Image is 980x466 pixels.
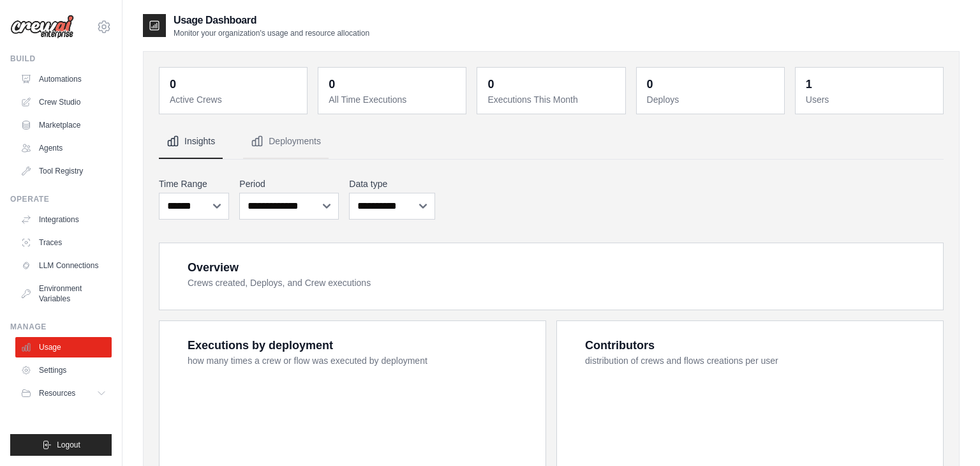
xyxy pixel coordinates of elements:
[15,69,112,89] a: Automations
[188,259,239,276] div: Overview
[329,75,335,93] div: 0
[174,13,369,28] h2: Usage Dashboard
[487,75,494,93] div: 0
[487,93,617,106] dt: Executions This Month
[188,354,530,367] dt: how many times a crew or flow was executed by deployment
[10,54,112,64] div: Build
[174,28,369,38] p: Monitor your organization's usage and resource allocation
[15,138,112,158] a: Agents
[15,337,112,357] a: Usage
[188,336,333,354] div: Executions by deployment
[170,75,176,93] div: 0
[329,93,458,106] dt: All Time Executions
[15,115,112,135] a: Marketplace
[170,93,299,106] dt: Active Crews
[806,93,935,106] dt: Users
[585,336,655,354] div: Contributors
[188,276,928,289] dt: Crews created, Deploys, and Crew executions
[243,124,329,159] button: Deployments
[159,177,229,190] label: Time Range
[10,194,112,204] div: Operate
[10,15,74,39] img: Logo
[15,232,112,253] a: Traces
[57,440,80,450] span: Logout
[15,92,112,112] a: Crew Studio
[39,388,75,398] span: Resources
[10,434,112,456] button: Logout
[15,360,112,380] a: Settings
[15,255,112,276] a: LLM Connections
[647,93,776,106] dt: Deploys
[585,354,928,367] dt: distribution of crews and flows creations per user
[159,124,944,159] nav: Tabs
[647,75,653,93] div: 0
[349,177,434,190] label: Data type
[239,177,339,190] label: Period
[15,209,112,230] a: Integrations
[15,161,112,181] a: Tool Registry
[806,75,812,93] div: 1
[10,322,112,332] div: Manage
[15,383,112,403] button: Resources
[15,278,112,309] a: Environment Variables
[159,124,223,159] button: Insights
